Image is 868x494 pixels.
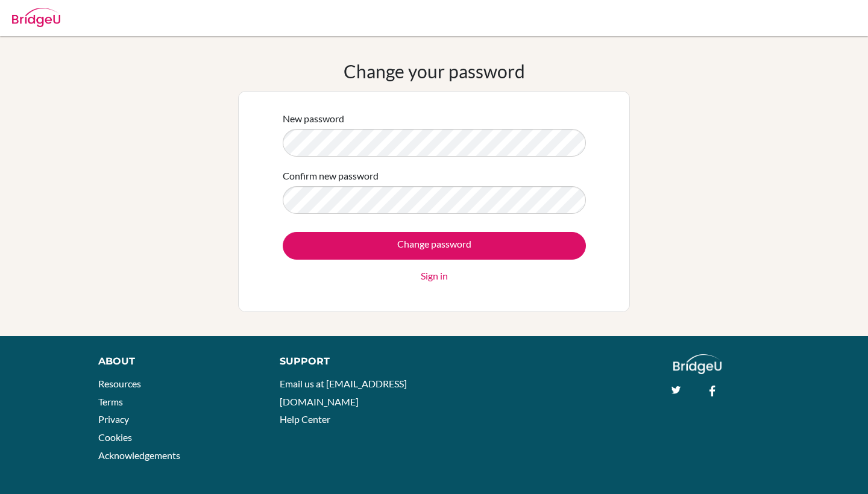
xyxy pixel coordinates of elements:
a: Acknowledgements [98,449,180,461]
input: Change password [283,232,586,260]
a: Sign in [421,269,448,283]
a: Email us at [EMAIL_ADDRESS][DOMAIN_NAME] [280,378,407,407]
div: About [98,354,253,369]
a: Cookies [98,431,132,443]
img: Bridge-U [12,8,60,27]
h1: Change your password [344,60,525,82]
a: Terms [98,396,123,407]
a: Privacy [98,413,129,425]
img: logo_white@2x-f4f0deed5e89b7ecb1c2cc34c3e3d731f90f0f143d5ea2071677605dd97b5244.png [673,354,722,374]
a: Resources [98,378,141,389]
label: Confirm new password [283,169,379,183]
a: Help Center [280,413,330,425]
div: Support [280,354,422,369]
label: New password [283,111,344,126]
